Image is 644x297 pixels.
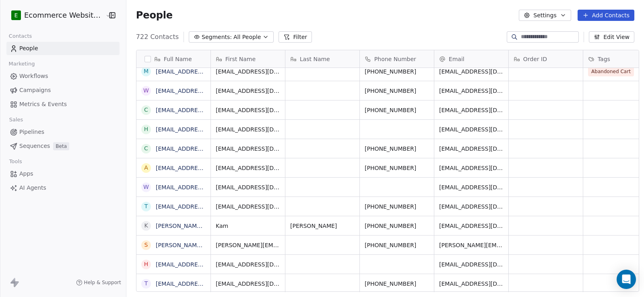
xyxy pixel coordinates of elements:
span: First Name [225,55,256,63]
span: Metrics & Events [19,100,67,109]
span: [EMAIL_ADDRESS][DOMAIN_NAME] [216,87,280,95]
div: Order ID [509,50,583,68]
span: People [19,44,38,53]
a: Help & Support [76,279,121,286]
button: Edit View [589,31,634,43]
span: Full Name [164,55,192,63]
div: m [144,67,149,76]
span: Beta [53,142,69,150]
div: s [144,241,148,249]
a: [EMAIL_ADDRESS][DOMAIN_NAME] [156,88,254,94]
button: Add Contacts [578,10,634,21]
span: [PERSON_NAME][EMAIL_ADDRESS][DOMAIN_NAME] [216,241,280,249]
span: [EMAIL_ADDRESS][DOMAIN_NAME] [216,164,280,172]
span: Tools [6,156,25,168]
span: 722 Contacts [136,32,179,42]
a: Pipelines [6,125,120,139]
a: [PERSON_NAME] [PERSON_NAME] [156,223,251,229]
span: E [14,11,18,19]
span: Abandoned Cart [588,67,634,76]
span: [EMAIL_ADDRESS][DOMAIN_NAME] [216,260,280,268]
span: [PHONE_NUMBER] [365,241,429,249]
div: Last Name [285,50,359,68]
span: Campaigns [19,86,51,94]
span: [EMAIL_ADDRESS][DOMAIN_NAME] [216,145,280,153]
span: All People [233,33,261,41]
a: Apps [6,167,120,180]
span: Contacts [5,30,35,42]
button: Settings [519,10,571,21]
span: [EMAIL_ADDRESS][DOMAIN_NAME] [439,260,504,268]
a: Workflows [6,70,120,83]
span: [EMAIL_ADDRESS][DOMAIN_NAME] [439,125,504,133]
a: [EMAIL_ADDRESS][DOMAIN_NAME] [156,145,254,152]
span: [EMAIL_ADDRESS][DOMAIN_NAME] [439,183,504,191]
span: [EMAIL_ADDRESS][DOMAIN_NAME] [216,125,280,133]
div: grid [136,68,211,292]
button: EEcommerce Website Builder [10,8,100,22]
span: [PHONE_NUMBER] [365,222,429,230]
div: h [144,260,149,268]
span: [EMAIL_ADDRESS][DOMAIN_NAME] [216,106,280,114]
div: w [143,183,149,191]
span: Segments: [202,33,232,41]
span: Ecommerce Website Builder [24,10,103,20]
span: [PHONE_NUMBER] [365,203,429,211]
span: Marketing [5,58,38,70]
span: Sales [6,114,27,126]
span: [EMAIL_ADDRESS][DOMAIN_NAME] [439,164,504,172]
span: [EMAIL_ADDRESS][DOMAIN_NAME] [439,145,504,153]
a: AI Agents [6,181,120,195]
div: a [144,164,148,172]
div: c [144,106,148,114]
div: Open Intercom Messenger [617,270,636,289]
span: Pipelines [19,128,44,136]
button: Filter [279,31,312,43]
a: People [6,42,120,55]
span: [EMAIL_ADDRESS][DOMAIN_NAME] [216,203,280,211]
a: [EMAIL_ADDRESS][DOMAIN_NAME] [156,261,254,268]
a: [EMAIL_ADDRESS][DOMAIN_NAME] [156,126,254,133]
span: Email [449,55,464,63]
a: [PERSON_NAME][EMAIL_ADDRESS][DOMAIN_NAME] [156,242,301,248]
div: t [144,202,148,211]
span: [PHONE_NUMBER] [365,68,429,76]
span: [PHONE_NUMBER] [365,145,429,153]
span: Last Name [300,55,330,63]
a: [EMAIL_ADDRESS][DOMAIN_NAME] [156,281,254,287]
span: [EMAIL_ADDRESS][DOMAIN_NAME] [439,106,504,114]
a: [EMAIL_ADDRESS][DOMAIN_NAME] [156,165,254,171]
span: [EMAIL_ADDRESS][DOMAIN_NAME] [216,183,280,191]
span: [PHONE_NUMBER] [365,164,429,172]
span: [EMAIL_ADDRESS][DOMAIN_NAME] [439,280,504,288]
span: Help & Support [84,279,121,286]
a: [EMAIL_ADDRESS][DOMAIN_NAME] [156,107,254,113]
span: [EMAIL_ADDRESS][DOMAIN_NAME] [439,87,504,95]
span: People [136,9,173,21]
span: [EMAIL_ADDRESS][DOMAIN_NAME] [216,68,280,76]
span: Workflows [19,72,48,80]
span: Tags [598,55,610,63]
div: Email [434,50,508,68]
div: w [143,86,149,95]
div: t [144,279,148,288]
a: Campaigns [6,84,120,97]
span: Apps [19,170,33,178]
span: [EMAIL_ADDRESS][DOMAIN_NAME] [439,203,504,211]
a: SequencesBeta [6,139,120,153]
span: Phone Number [374,55,416,63]
div: K [144,221,148,230]
span: [PERSON_NAME] [290,222,355,230]
div: First Name [211,50,285,68]
span: Sequences [19,142,50,150]
a: Metrics & Events [6,98,120,111]
span: [PERSON_NAME][EMAIL_ADDRESS][DOMAIN_NAME] [439,241,504,249]
div: Full Name [136,50,211,68]
span: [PHONE_NUMBER] [365,106,429,114]
div: h [144,125,149,133]
span: [EMAIL_ADDRESS][DOMAIN_NAME] [439,68,504,76]
span: [PHONE_NUMBER] [365,87,429,95]
span: Kam [216,222,280,230]
div: c [144,144,148,153]
span: [EMAIL_ADDRESS][DOMAIN_NAME] [216,280,280,288]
